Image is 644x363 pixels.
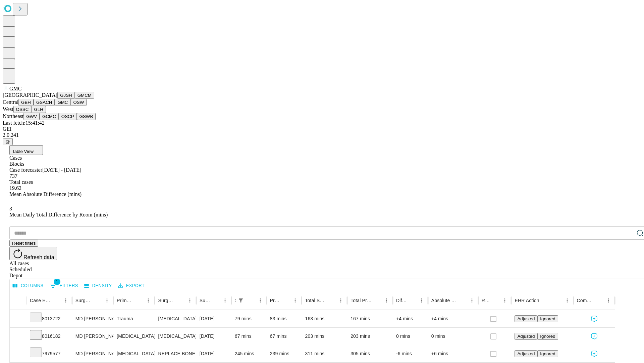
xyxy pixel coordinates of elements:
[40,113,59,120] button: GCMC
[491,296,500,305] button: Sort
[256,296,265,305] button: Menu
[351,298,372,303] div: Total Predicted Duration
[18,99,34,106] button: GBH
[235,345,263,362] div: 245 mins
[158,345,193,362] div: REPLACE BONE FLAP SKULL
[55,99,70,106] button: GMC
[9,247,57,260] button: Refresh data
[537,315,558,322] button: Ignored
[3,138,13,145] button: @
[102,296,112,305] button: Menu
[327,296,336,305] button: Sort
[200,328,228,345] div: [DATE]
[431,345,475,362] div: +6 mins
[9,179,33,185] span: Total cases
[42,167,81,173] span: [DATE] - [DATE]
[305,345,344,362] div: 311 mins
[75,310,110,327] div: MD [PERSON_NAME]
[134,296,144,305] button: Sort
[517,334,535,339] span: Adjusted
[117,328,151,345] div: [MEDICAL_DATA]
[9,206,12,211] span: 3
[540,296,549,305] button: Sort
[540,316,555,321] span: Ignored
[235,328,263,345] div: 67 mins
[515,315,537,322] button: Adjusted
[59,113,77,120] button: OSCP
[290,296,300,305] button: Menu
[75,328,110,345] div: MD [PERSON_NAME]
[396,310,425,327] div: +4 mins
[3,113,23,119] span: Northeast
[12,149,34,154] span: Table View
[23,113,40,120] button: GWV
[235,310,263,327] div: 79 mins
[93,296,102,305] button: Sort
[77,113,96,120] button: GSWB
[13,313,23,325] button: Expand
[604,296,613,305] button: Menu
[3,106,13,112] span: West
[396,328,425,345] div: 0 mins
[236,296,246,305] div: 1 active filter
[71,99,87,106] button: OSW
[537,333,558,340] button: Ignored
[9,86,21,91] span: GMC
[500,296,509,305] button: Menu
[5,139,10,144] span: @
[9,212,108,217] span: Mean Daily Total Difference by Room (mins)
[144,296,153,305] button: Menu
[515,350,537,357] button: Adjusted
[9,191,82,197] span: Mean Absolute Difference (mins)
[336,296,345,305] button: Menu
[13,348,23,360] button: Expand
[408,296,417,305] button: Sort
[200,310,228,327] div: [DATE]
[158,298,175,303] div: Surgery Name
[200,298,210,303] div: Surgery Date
[3,92,57,98] span: [GEOGRAPHIC_DATA]
[270,345,299,362] div: 239 mins
[117,345,151,362] div: [MEDICAL_DATA] Endovascular
[83,281,114,291] button: Density
[482,298,490,303] div: Resolved in EHR
[351,345,389,362] div: 305 mins
[3,132,641,138] div: 2.0.241
[431,328,475,345] div: 0 mins
[270,298,281,303] div: Predicted In Room Duration
[236,296,246,305] button: Show filters
[3,120,45,126] span: Last fetch: 15:41:42
[200,345,228,362] div: [DATE]
[431,310,475,327] div: +4 mins
[305,328,344,345] div: 203 mins
[517,316,535,321] span: Adjusted
[30,345,69,362] div: 7979577
[9,145,43,155] button: Table View
[117,310,151,327] div: Trauma
[351,310,389,327] div: 167 mins
[577,298,594,303] div: Comments
[158,310,193,327] div: [MEDICAL_DATA] GREATER THAN 50SQ CM
[281,296,290,305] button: Sort
[31,106,46,113] button: GLH
[537,350,558,357] button: Ignored
[75,92,94,99] button: GMCM
[382,296,391,305] button: Menu
[594,296,604,305] button: Sort
[30,328,69,345] div: 8016182
[30,310,69,327] div: 8013722
[540,334,555,339] span: Ignored
[12,241,36,246] span: Reset filters
[52,296,61,305] button: Sort
[158,328,193,345] div: [MEDICAL_DATA] DIAGNOSTIC
[54,278,60,285] span: 1
[57,92,75,99] button: GJSH
[61,296,70,305] button: Menu
[3,126,641,132] div: GEI
[23,254,54,260] span: Refresh data
[458,296,467,305] button: Sort
[562,296,572,305] button: Menu
[270,328,299,345] div: 67 mins
[305,310,344,327] div: 163 mins
[3,99,18,105] span: Central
